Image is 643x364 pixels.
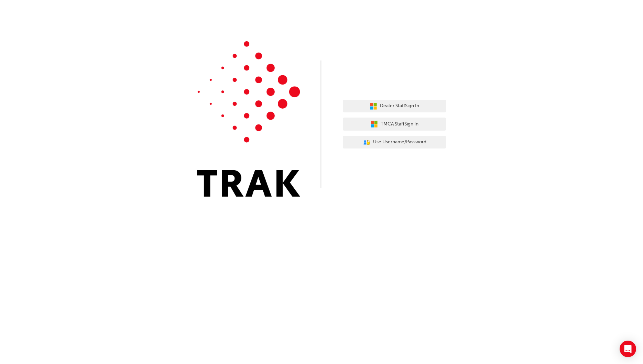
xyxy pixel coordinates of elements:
[197,41,300,197] img: Trak
[373,138,426,146] span: Use Username/Password
[343,136,446,149] button: Use Username/Password
[380,102,419,110] span: Dealer Staff Sign In
[343,100,446,113] button: Dealer StaffSign In
[343,118,446,131] button: TMCA StaffSign In
[381,120,418,128] span: TMCA Staff Sign In
[620,341,636,357] div: Open Intercom Messenger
